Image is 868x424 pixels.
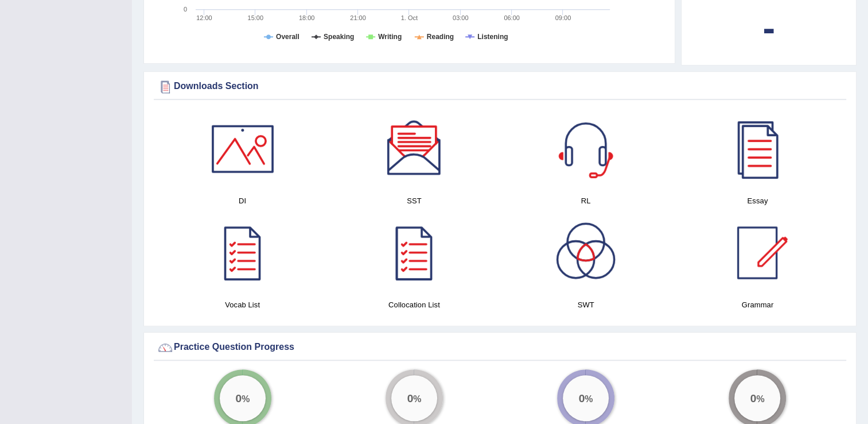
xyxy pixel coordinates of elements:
big: 0 [750,391,757,404]
div: % [734,375,780,421]
text: 09:00 [555,14,571,21]
text: 21:00 [350,14,366,21]
tspan: 1. Oct [401,14,418,21]
tspan: Listening [477,33,508,41]
text: 03:00 [453,14,469,21]
h4: SWT [506,299,666,311]
div: % [563,375,609,421]
big: 0 [407,391,413,404]
text: 15:00 [247,14,263,21]
tspan: Speaking [324,33,354,41]
h4: Grammar [678,299,838,311]
div: % [220,375,266,421]
tspan: Reading [427,33,454,41]
div: Practice Question Progress [157,339,843,356]
text: 18:00 [299,14,315,21]
h4: Vocab List [162,299,322,311]
tspan: Writing [378,33,402,41]
b: - [762,7,775,49]
text: 0 [184,6,187,13]
h4: Essay [678,195,838,207]
big: 0 [579,391,585,404]
div: % [391,375,437,421]
big: 0 [235,391,242,404]
h4: SST [334,195,494,207]
tspan: Overall [276,33,299,41]
div: Downloads Section [157,78,843,95]
h4: DI [162,195,322,207]
h4: Collocation List [334,299,494,311]
text: 12:00 [196,14,212,21]
text: 06:00 [504,14,520,21]
h4: RL [506,195,666,207]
